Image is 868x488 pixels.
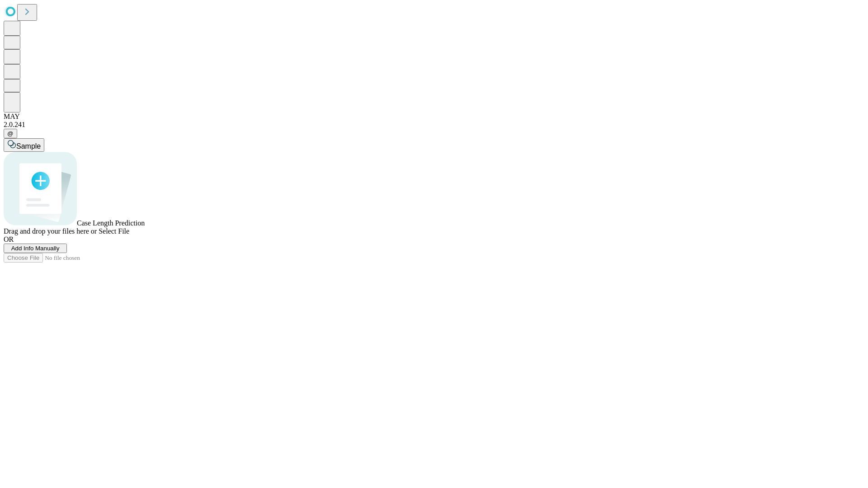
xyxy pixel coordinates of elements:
button: @ [4,129,17,138]
span: OR [4,235,14,243]
span: @ [7,130,14,137]
span: Drag and drop your files here or [4,227,97,235]
span: Sample [16,142,41,150]
div: MAY [4,113,864,121]
span: Select File [99,227,129,235]
span: Add Info Manually [11,245,60,252]
button: Sample [4,138,44,152]
div: 2.0.241 [4,121,864,129]
button: Add Info Manually [4,244,67,253]
span: Case Length Prediction [77,219,145,227]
